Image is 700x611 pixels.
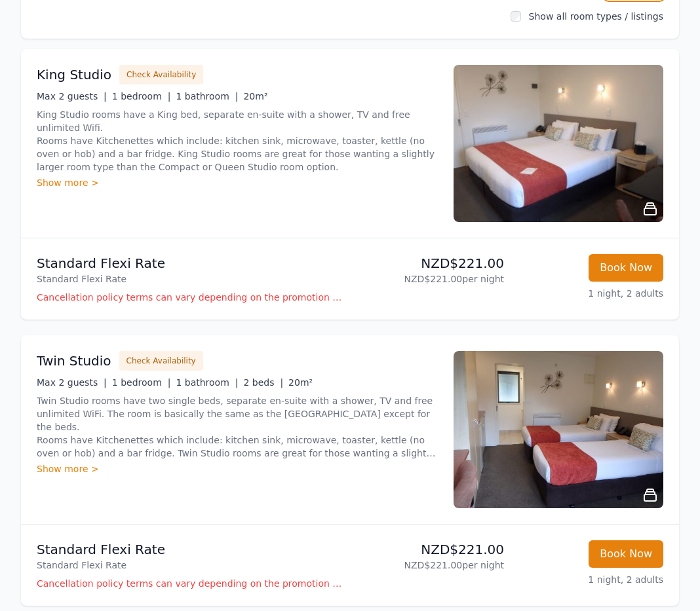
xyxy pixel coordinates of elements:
[37,272,345,286] p: Standard Flexi Rate
[37,394,438,460] p: Twin Studio rooms have two single beds, separate en-suite with a shower, TV and free unlimited Wi...
[529,11,663,22] label: Show all room types / listings
[515,573,663,586] p: 1 night, 2 adults
[37,91,107,102] span: Max 2 guests |
[119,351,203,371] button: Check Availability
[112,91,171,102] span: 1 bedroom |
[589,254,663,282] button: Book Now
[355,540,504,559] p: NZD$221.00
[176,91,238,102] span: 1 bathroom |
[37,254,345,272] p: Standard Flexi Rate
[288,377,313,388] span: 20m²
[515,287,663,300] p: 1 night, 2 adults
[119,65,203,84] button: Check Availability
[37,65,111,84] h3: King Studio
[37,108,438,174] p: King Studio rooms have a King bed, separate en-suite with a shower, TV and free unlimited Wifi. R...
[37,377,107,388] span: Max 2 guests |
[243,91,267,102] span: 20m²
[37,176,438,189] div: Show more >
[37,352,111,370] h3: Twin Studio
[37,462,438,475] div: Show more >
[355,254,504,272] p: NZD$221.00
[37,577,345,590] p: Cancellation policy terms can vary depending on the promotion employed and the time of stay of th...
[37,559,345,572] p: Standard Flexi Rate
[37,291,345,304] p: Cancellation policy terms can vary depending on the promotion employed and the time of stay of th...
[243,377,283,388] span: 2 beds |
[37,540,345,559] p: Standard Flexi Rate
[176,377,238,388] span: 1 bathroom |
[589,540,663,568] button: Book Now
[112,377,171,388] span: 1 bedroom |
[355,559,504,572] p: NZD$221.00 per night
[355,272,504,286] p: NZD$221.00 per night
